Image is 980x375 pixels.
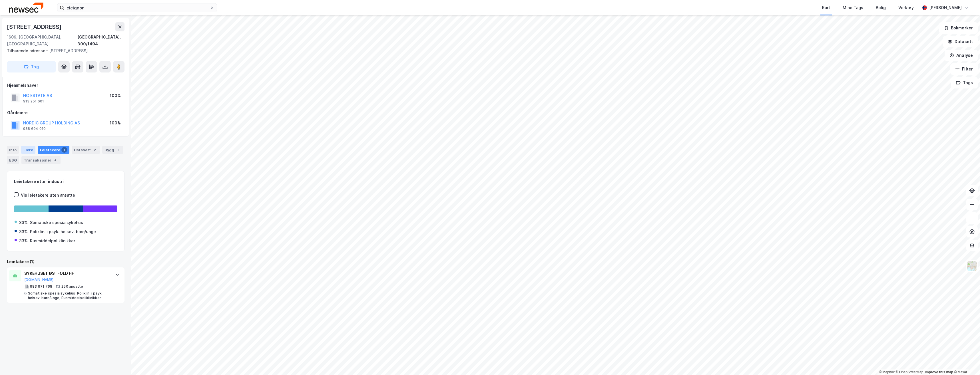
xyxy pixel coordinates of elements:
[7,22,63,31] div: [STREET_ADDRESS]
[7,146,19,154] div: Info
[945,50,978,61] button: Analyse
[879,370,895,374] a: Mapbox
[943,36,978,47] button: Datasett
[23,126,46,131] div: 988 694 010
[61,284,83,289] div: 250 ansatte
[24,277,54,282] button: [DOMAIN_NAME]
[61,147,67,153] div: 1
[939,22,978,34] button: Bokmerker
[77,34,124,47] div: [GEOGRAPHIC_DATA], 300/1494
[843,4,863,11] div: Mine Tags
[876,4,886,11] div: Bolig
[53,157,58,163] div: 4
[110,120,121,126] div: 100%
[30,219,83,226] div: Somatiske spesialsykehus
[950,63,978,75] button: Filter
[14,178,117,185] div: Leietakere etter industri
[64,3,210,12] input: Søk på adresse, matrikkel, gårdeiere, leietakere eller personer
[21,192,75,199] div: Vis leietakere uten ansatte
[30,284,52,289] div: 983 971 768
[23,99,44,104] div: 913 251 601
[7,82,124,89] div: Hjemmelshaver
[822,4,830,11] div: Kart
[24,270,109,277] div: SYKEHUSET ØSTFOLD HF
[7,61,56,72] button: Tag
[28,291,109,300] div: Somatiske spesialsykehus, Poliklin. i psyk. helsev. barn/unge, Rusmiddelpoliklinikker
[896,370,923,374] a: OpenStreetMap
[102,146,123,154] div: Bygg
[7,34,77,47] div: 1606, [GEOGRAPHIC_DATA], [GEOGRAPHIC_DATA]
[951,77,978,88] button: Tags
[7,47,120,54] div: [STREET_ADDRESS]
[110,92,121,99] div: 100%
[72,146,100,154] div: Datasett
[967,261,977,271] img: Z
[7,258,124,265] div: Leietakere (1)
[30,228,96,235] div: Poliklin. i psyk. helsev. barn/unge
[115,147,121,153] div: 2
[898,4,914,11] div: Verktøy
[925,370,953,374] a: Improve this map
[7,48,49,53] span: Tilhørende adresser:
[38,146,69,154] div: Leietakere
[21,156,61,164] div: Transaksjoner
[30,237,75,244] div: Rusmiddelpoliklinikker
[19,219,28,226] div: 33%
[951,348,980,375] div: Kontrollprogram for chat
[9,3,43,13] img: newsec-logo.f6e21ccffca1b3a03d2d.png
[21,146,35,154] div: Eiere
[951,348,980,375] iframe: Chat Widget
[7,109,124,116] div: Gårdeiere
[19,237,28,244] div: 33%
[92,147,98,153] div: 2
[929,4,962,11] div: [PERSON_NAME]
[7,156,19,164] div: ESG
[19,228,28,235] div: 33%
